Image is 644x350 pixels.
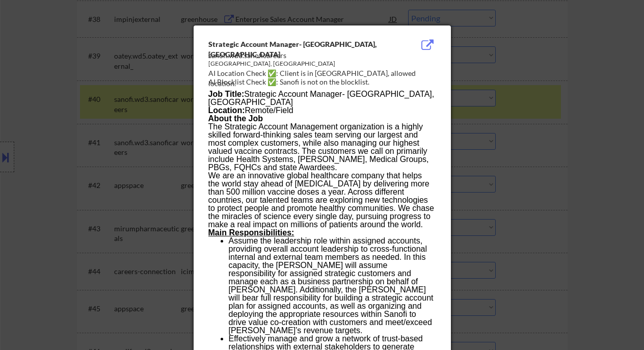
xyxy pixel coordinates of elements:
span: Main Responsibilities: [208,228,294,237]
div: Strategic Account Manager- [GEOGRAPHIC_DATA], [GEOGRAPHIC_DATA] [208,39,385,59]
span: Assume the leadership role within assigned accounts, providing overall account leadership to cros... [229,236,434,335]
span: The Strategic Account Management organization is a highly skilled forward-thinking sales team ser... [208,122,429,172]
p: Strategic Account Manager- [GEOGRAPHIC_DATA], [GEOGRAPHIC_DATA] [208,90,436,106]
span: About the Job [208,114,263,123]
b: Location: [208,106,245,115]
p: Remote/Field [208,106,436,115]
b: Job Title: [208,90,245,98]
div: AI Blocklist Check ✅: Sanofi is not on the blocklist. [208,77,440,87]
span: We are an innovative global healthcare company that helps the world stay ahead of [MEDICAL_DATA] ... [208,171,435,229]
div: [GEOGRAPHIC_DATA], [GEOGRAPHIC_DATA] [208,60,385,68]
